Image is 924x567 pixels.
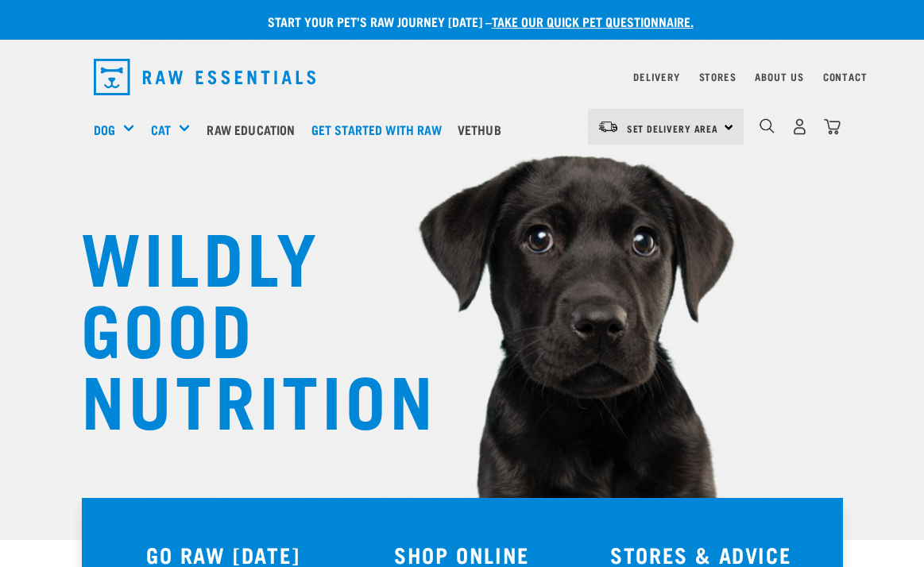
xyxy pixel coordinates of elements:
[454,98,513,161] a: Vethub
[151,120,171,139] a: Cat
[114,542,334,567] h3: GO RAW [DATE]
[755,74,803,79] a: About Us
[307,98,454,161] a: Get started with Raw
[94,120,115,139] a: Dog
[352,542,572,567] h3: SHOP ONLINE
[492,17,694,25] a: take our quick pet questionnaire.
[824,118,841,135] img: home-icon@2x.png
[81,218,399,433] h1: WILDLY GOOD NUTRITION
[591,542,811,567] h3: STORES & ADVICE
[823,74,868,79] a: Contact
[627,125,719,131] span: Set Delivery Area
[81,52,844,102] nav: dropdown navigation
[633,74,679,79] a: Delivery
[760,118,775,133] img: home-icon-1@2x.png
[597,120,619,134] img: van-moving.png
[699,74,736,79] a: Stores
[791,118,808,135] img: user.png
[203,98,307,161] a: Raw Education
[94,59,316,95] img: Raw Essentials Logo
